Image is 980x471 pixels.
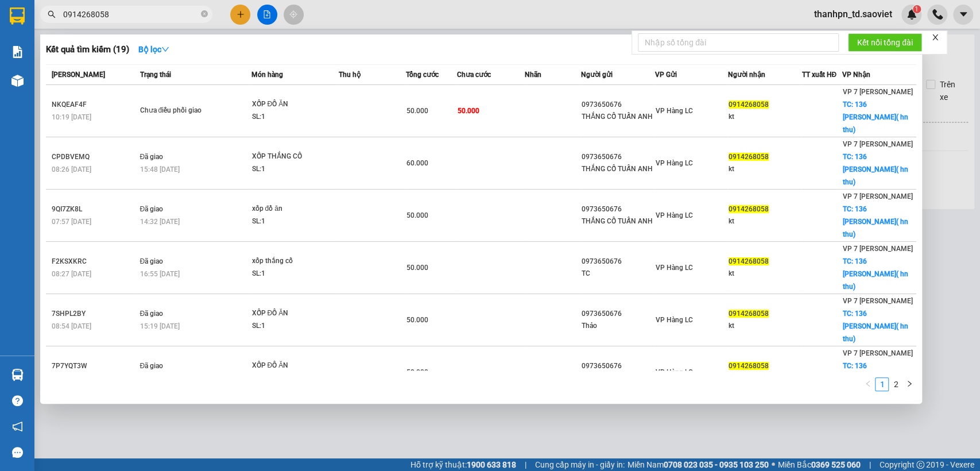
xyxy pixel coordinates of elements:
span: 08:54 [DATE] [52,322,91,330]
span: TC: 136 [PERSON_NAME]( hn thu) [843,205,908,238]
span: Trạng thái [140,71,171,79]
span: VP Gửi [654,71,676,79]
span: Đã giao [140,310,164,318]
div: Chưa điều phối giao [140,105,226,117]
a: 1 [876,378,888,391]
span: 50.000 [406,316,428,324]
div: xốp đồ ăn [251,203,338,215]
li: 1 [875,377,889,391]
div: 0973650676 [582,151,654,163]
img: solution-icon [11,46,24,58]
div: kt [729,215,801,227]
div: xốp thắng cố [251,255,338,268]
span: 0914268058 [729,153,769,161]
span: 0914268058 [729,310,769,318]
span: 07:57 [DATE] [52,218,91,226]
img: warehouse-icon [11,75,24,87]
span: 50.000 [458,107,479,115]
span: VP 7 [PERSON_NAME] [843,192,913,200]
span: message [12,447,23,458]
div: SL: 1 [251,215,338,228]
h3: Kết quả tìm kiếm ( 19 ) [46,44,129,56]
span: TC: 136 [PERSON_NAME]( hn thu) [843,101,908,134]
span: TC: 136 [PERSON_NAME]( hn thu) [843,310,908,343]
span: Chưa cước [457,71,491,79]
span: 0914268058 [729,362,769,370]
span: Người nhận [728,71,765,79]
div: kt [729,163,801,175]
span: [PERSON_NAME] [52,71,105,79]
span: Đã giao [140,153,164,161]
div: TC [582,268,654,280]
div: SL: 1 [251,268,338,280]
span: VP 7 [PERSON_NAME] [843,349,913,357]
span: VP Hàng LC [655,264,692,272]
span: 16:55 [DATE] [140,270,180,278]
li: Next Page [902,377,916,391]
span: Món hàng [251,71,282,79]
span: Đã giao [140,362,164,370]
li: Previous Page [861,377,875,391]
span: close [931,33,939,41]
button: Kết nối tổng đài [848,33,922,52]
div: 0973650676 [582,308,654,320]
div: SL: 1 [251,163,338,176]
span: VP 7 [PERSON_NAME] [843,88,913,96]
span: Nhãn [525,71,541,79]
div: THẮNG CỐ TUẤN ANH [582,111,654,123]
span: VP Hàng LC [655,159,692,167]
span: VP Hàng LC [655,316,692,324]
span: 50.000 [406,107,428,115]
span: search [48,10,56,18]
span: VP Hàng LC [655,368,692,376]
span: close-circle [201,9,208,20]
img: logo-vxr [10,7,25,25]
span: TT xuất HĐ [801,71,836,79]
span: TC: 136 [PERSON_NAME]( hn thu) [843,153,908,186]
span: 0914268058 [729,257,769,265]
div: CPDBVEMQ [52,151,137,163]
span: left [865,380,871,387]
a: 2 [889,378,902,391]
span: 50.000 [406,211,428,219]
span: notification [12,421,23,432]
div: THẮNG CỐ TUẤN ANH [582,215,654,227]
span: VP 7 [PERSON_NAME] [843,245,913,253]
span: VP Hàng LC [655,107,692,115]
div: XỐP THẮNG CỐ [251,150,338,163]
div: 9QI7ZK8L [52,203,137,215]
div: kt [729,268,801,280]
strong: Bộ lọc [138,45,169,54]
span: 08:27 [DATE] [52,270,91,278]
div: XỐP ĐỒ ĂN [251,360,338,372]
img: warehouse-icon [11,369,24,381]
li: 2 [889,377,902,391]
span: VP Nhận [842,71,870,79]
div: 7SHPL2BY [52,308,137,320]
div: NKQEAF4F [52,99,137,111]
span: right [906,380,913,387]
span: close-circle [201,10,208,17]
div: SL: 1 [251,320,338,333]
div: 0973650676 [582,256,654,268]
button: left [861,377,875,391]
div: Thảo [582,320,654,332]
span: 15:48 [DATE] [140,165,180,173]
span: 60.000 [406,159,428,167]
span: 50.000 [406,264,428,272]
span: Người gửi [581,71,613,79]
div: kt [729,320,801,332]
span: 0914268058 [729,101,769,109]
button: right [902,377,916,391]
span: down [161,45,169,53]
input: Tìm tên, số ĐT hoặc mã đơn [63,8,199,21]
div: SL: 1 [251,111,338,123]
div: 0973650676 [582,203,654,215]
div: THẮNG CỐ TUẤN ANH [582,163,654,175]
span: 08:26 [DATE] [52,165,91,173]
span: 15:19 [DATE] [140,322,180,330]
span: Đã giao [140,205,164,213]
span: 10:19 [DATE] [52,113,91,121]
div: F2KSXKRC [52,256,137,268]
span: Kết nối tổng đài [857,36,913,49]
